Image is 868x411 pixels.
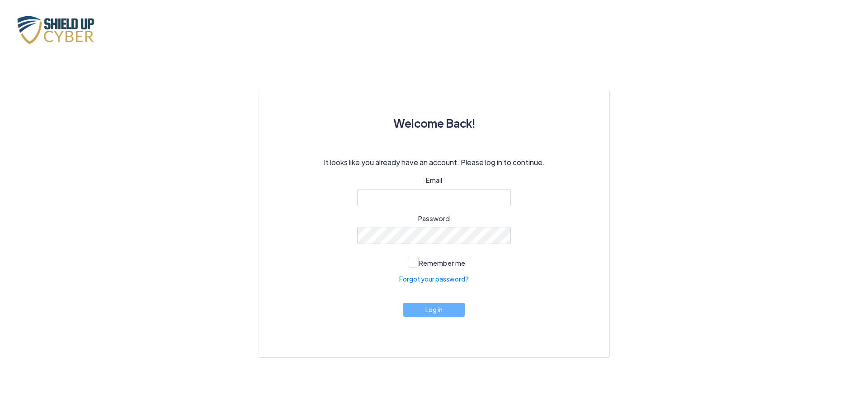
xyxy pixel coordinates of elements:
[403,303,465,317] button: Log in
[418,213,450,224] label: Password
[14,13,104,46] img: x7pemu0IxLxkcbZJZdzx2HwkaHwO9aaLS0XkQIJL.png
[281,157,588,168] p: It looks like you already have an account. Please log in to continue.
[426,175,442,185] label: Email
[399,274,469,284] a: Forgot your password?
[419,259,465,267] span: Remember me
[281,112,588,134] h3: Welcome Back!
